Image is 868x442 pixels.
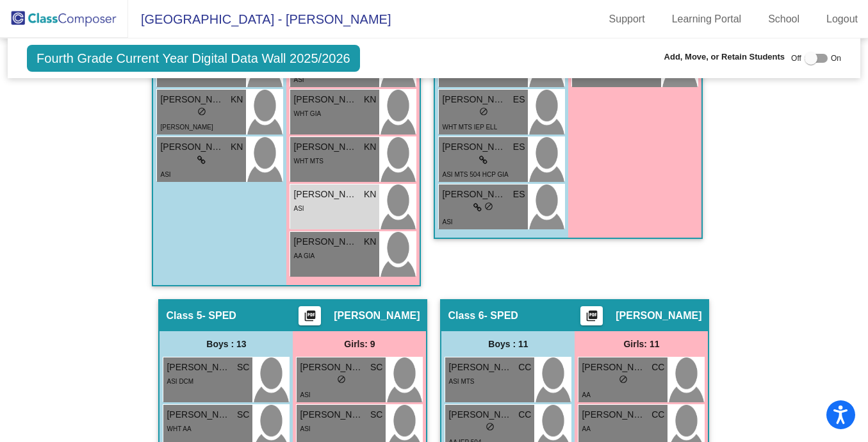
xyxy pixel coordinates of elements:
span: ASI [160,171,170,178]
span: KN [364,235,376,249]
span: ES [513,188,525,201]
span: [PERSON_NAME] [442,188,506,201]
span: [PERSON_NAME] [582,408,646,422]
span: [PERSON_NAME] [160,140,224,154]
span: SC [370,361,382,374]
span: do_not_disturb_alt [337,375,346,384]
a: Learning Portal [662,9,752,29]
mat-icon: picture_as_pdf [584,309,600,327]
span: [PERSON_NAME] [442,140,506,154]
span: ASI [300,425,310,432]
span: ASI [293,76,304,83]
span: [PERSON_NAME] [582,361,646,374]
span: WHT MTS IEP ELL [442,124,497,131]
span: KN [231,140,243,154]
span: SC [370,408,382,422]
a: Logout [816,9,868,29]
button: Print Students Details [580,306,603,325]
button: Print Students Details [299,306,321,325]
span: [PERSON_NAME] [160,124,213,131]
span: CC [518,361,531,374]
span: ASI [300,391,310,398]
span: - SPED [202,309,236,322]
span: ES [513,93,525,106]
span: [PERSON_NAME] [300,408,364,422]
span: Add, Move, or Retain Students [664,51,785,63]
span: AA [582,425,590,432]
span: [PERSON_NAME] [167,361,231,374]
span: CC [651,361,664,374]
div: Girls: 11 [575,331,708,357]
span: AA GIA [293,252,315,259]
span: ASI MTS 504 HCP GIA [442,171,508,178]
span: CC [651,408,664,422]
span: [PERSON_NAME] [448,361,512,374]
span: AA [582,391,590,398]
span: ASI DCM [167,378,193,385]
span: SC [237,408,249,422]
span: WHT AA [167,425,191,432]
span: KN [364,140,376,154]
span: WHT GIA [293,110,321,117]
span: KN [231,93,243,106]
div: Boys : 13 [160,331,293,357]
span: SC [237,361,249,374]
span: [PERSON_NAME] [616,309,701,322]
span: do_not_disturb_alt [479,107,488,116]
span: [PERSON_NAME] [293,93,357,106]
span: ES [513,140,525,154]
span: do_not_disturb_alt [484,202,493,211]
span: - SPED [484,309,518,322]
span: Off [791,53,801,64]
span: Class 5 [166,309,202,322]
span: [GEOGRAPHIC_DATA] - [PERSON_NAME] [128,9,391,29]
span: do_not_disturb_alt [197,107,206,116]
a: School [758,9,810,29]
span: do_not_disturb_alt [619,375,628,384]
span: KN [364,93,376,106]
span: [PERSON_NAME] [167,408,231,422]
span: CC [518,408,531,422]
span: [PERSON_NAME] [448,408,512,422]
span: [PERSON_NAME] [300,361,364,374]
div: Girls: 9 [293,331,426,357]
span: [PERSON_NAME] [442,93,506,106]
mat-icon: picture_as_pdf [302,309,318,327]
span: ASI [293,205,304,212]
span: ASI MTS [448,378,474,385]
a: Support [599,9,655,29]
span: On [831,53,841,64]
span: do_not_disturb_alt [486,422,495,431]
span: Class 6 [448,309,484,322]
span: [PERSON_NAME] [334,309,420,322]
span: [PERSON_NAME] [293,188,357,201]
span: ASI [442,218,452,225]
span: Fourth Grade Current Year Digital Data Wall 2025/2026 [27,45,360,72]
span: KN [364,188,376,201]
span: WHT MTS [293,158,323,165]
div: Boys : 11 [441,331,575,357]
span: [PERSON_NAME] [160,93,224,106]
span: [PERSON_NAME] [293,235,357,249]
span: [PERSON_NAME] [293,140,357,154]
